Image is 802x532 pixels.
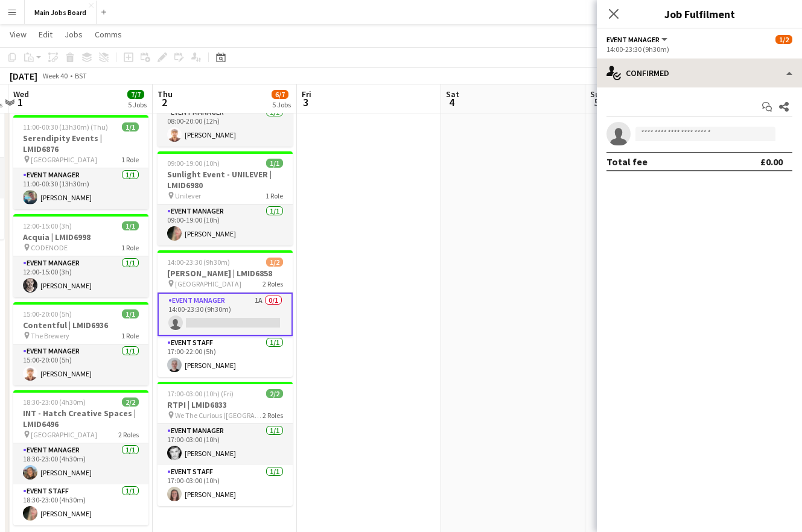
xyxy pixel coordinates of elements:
span: 5 [588,95,605,109]
span: Comms [95,29,122,40]
a: Comms [90,27,127,42]
span: 1/1 [122,122,139,131]
span: View [10,29,27,40]
span: We The Curious ([GEOGRAPHIC_DATA]) [175,411,263,420]
span: 1/1 [122,309,139,318]
span: 12:00-15:00 (3h) [23,221,72,230]
app-card-role: Event Staff1/118:30-23:00 (4h30m)[PERSON_NAME] [13,484,148,525]
span: 1 Role [266,191,283,200]
span: [GEOGRAPHIC_DATA] [175,279,241,288]
div: 14:00-23:30 (9h30m) [606,45,792,54]
span: 09:00-19:00 (10h) [167,159,220,168]
span: Thu [158,89,173,100]
h3: RTPI | LMID6833 [158,399,293,410]
app-card-role: Event Manager1/111:00-00:30 (13h30m)[PERSON_NAME] [13,168,148,209]
span: 1/1 [122,221,139,230]
h3: Contentful | LMID6936 [13,320,148,331]
span: 1 Role [121,331,139,340]
span: Event Manager [606,35,660,44]
app-card-role: Event Manager1/115:00-20:00 (5h)[PERSON_NAME] [13,344,148,385]
app-job-card: 15:00-20:00 (5h)1/1Contentful | LMID6936 The Brewery1 RoleEvent Manager1/115:00-20:00 (5h)[PERSON... [13,302,148,385]
span: The Brewery [31,331,69,340]
span: 1 [11,95,29,109]
div: £0.00 [760,156,783,168]
h3: Serendipity Events | LMID6876 [13,133,148,154]
span: 3 [300,95,311,109]
div: Total fee [606,156,648,168]
div: 5 Jobs [272,100,291,109]
app-job-card: 17:00-03:00 (10h) (Fri)2/2RTPI | LMID6833 We The Curious ([GEOGRAPHIC_DATA])2 RolesEvent Manager1... [158,382,293,506]
span: 1 Role [121,155,139,164]
app-card-role: Event Manager1/109:00-19:00 (10h)[PERSON_NAME] [158,204,293,245]
app-card-role: Event Manager1/112:00-15:00 (3h)[PERSON_NAME] [13,256,148,297]
span: Week 40 [40,71,70,80]
span: Edit [39,29,53,40]
span: 2/2 [266,389,283,398]
a: View [5,27,31,42]
h3: Acquia | LMID6998 [13,232,148,242]
span: 7/7 [127,90,144,99]
span: 2 Roles [263,411,283,420]
span: 18:30-23:00 (4h30m) [23,397,86,407]
span: 2 [156,95,173,109]
div: [DATE] [10,70,37,82]
h3: Job Fulfilment [597,6,802,22]
app-job-card: 14:00-23:30 (9h30m)1/2[PERSON_NAME] | LMID6858 [GEOGRAPHIC_DATA]2 RolesEvent Manager1A0/114:00-23... [158,250,293,377]
app-card-role: Event Manager1/108:00-20:00 (12h)[PERSON_NAME] [158,106,293,147]
span: Fri [302,89,311,100]
h3: Sunlight Event - UNILEVER | LMID6980 [158,169,293,191]
span: 2 Roles [118,430,139,439]
app-job-card: 09:00-19:00 (10h)1/1Sunlight Event - UNILEVER | LMID6980 Unilever1 RoleEvent Manager1/109:00-19:0... [158,151,293,245]
a: Jobs [60,27,88,42]
button: Main Jobs Board [25,1,97,24]
app-card-role: Event Staff1/117:00-03:00 (10h)[PERSON_NAME] [158,465,293,506]
span: 2 Roles [263,279,283,288]
span: 6/7 [272,90,288,99]
app-card-role: Event Manager1/118:30-23:00 (4h30m)[PERSON_NAME] [13,443,148,484]
span: Wed [13,89,29,100]
app-job-card: 18:30-23:00 (4h30m)2/2INT - Hatch Creative Spaces | LMID6496 [GEOGRAPHIC_DATA]2 RolesEvent Manage... [13,390,148,525]
span: Jobs [65,29,83,40]
h3: [PERSON_NAME] | LMID6858 [158,268,293,279]
span: 1/1 [266,159,283,168]
span: Sat [446,89,459,100]
app-job-card: 12:00-15:00 (3h)1/1Acquia | LMID6998 CODENODE1 RoleEvent Manager1/112:00-15:00 (3h)[PERSON_NAME] [13,214,148,297]
app-card-role: Event Manager1A0/114:00-23:30 (9h30m) [158,293,293,336]
app-job-card: 11:00-00:30 (13h30m) (Thu)1/1Serendipity Events | LMID6876 [GEOGRAPHIC_DATA]1 RoleEvent Manager1/... [13,115,148,209]
div: 5 Jobs [128,100,147,109]
span: Sun [590,89,605,100]
app-card-role: Event Manager1/117:00-03:00 (10h)[PERSON_NAME] [158,424,293,465]
span: Unilever [175,191,201,200]
span: [GEOGRAPHIC_DATA] [31,430,97,439]
h3: INT - Hatch Creative Spaces | LMID6496 [13,408,148,429]
span: [GEOGRAPHIC_DATA] [31,155,97,164]
span: 1 Role [121,243,139,252]
div: Confirmed [597,59,802,87]
span: CODENODE [31,243,68,252]
div: BST [75,71,87,80]
app-card-role: Event Staff1/117:00-22:00 (5h)[PERSON_NAME] [158,336,293,377]
span: 1/2 [266,258,283,267]
span: 2/2 [122,397,139,407]
span: 4 [444,95,459,109]
span: 17:00-03:00 (10h) (Fri) [167,389,234,398]
span: 15:00-20:00 (5h) [23,309,72,318]
span: 14:00-23:30 (9h30m) [167,258,230,267]
span: 1/2 [775,35,792,44]
span: 11:00-00:30 (13h30m) (Thu) [23,122,108,131]
a: Edit [34,27,57,42]
button: Event Manager [606,35,669,44]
